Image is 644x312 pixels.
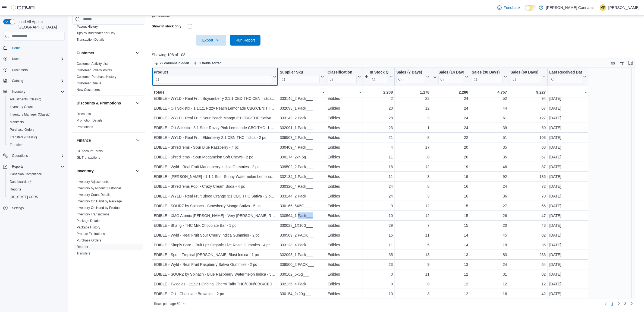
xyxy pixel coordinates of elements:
div: Classification [328,70,357,84]
div: Sales (30 Days) [472,70,503,84]
div: 3 [396,115,429,121]
div: EDIBLE - Shred 'ems Pop! - Crazy Cream Soda - 4 pc [154,183,276,190]
div: Product [154,70,272,84]
span: Export [199,35,223,46]
div: 18 [364,164,393,170]
div: Edibles [328,95,361,102]
span: Home [12,46,21,50]
div: In Stock Qty [370,70,388,84]
div: 16 [433,183,468,190]
p: [PERSON_NAME] [608,4,640,11]
div: Edibles [328,125,361,131]
button: Keyboard shortcuts [610,60,616,66]
button: Transfers [5,141,67,149]
span: Inventory [10,88,65,95]
button: Sales (14 Days) [433,70,468,84]
button: Run Report [230,35,260,46]
div: Customer [72,60,145,95]
div: 3 [396,193,429,199]
span: MP [601,4,605,11]
span: Users [10,56,65,62]
div: [DATE] [549,95,586,102]
span: Inventory Count [10,105,33,109]
div: 333143_2 Pack___ [280,115,324,121]
a: Page 3 of 3 [622,300,629,308]
div: Inventory [72,178,145,259]
span: New Customers [77,87,100,92]
span: Operations [10,152,65,159]
div: 4 [364,144,393,151]
div: Sales (14 Days) [438,70,464,75]
div: 12 [396,164,429,170]
button: Inventory [134,167,141,174]
div: 2,208 [364,89,393,95]
a: Page 2 of 3 [615,300,622,308]
span: Washington CCRS [8,194,65,200]
a: Inventory Count [8,104,35,110]
div: EDIBLE - Wyld - Real Fruit Marionberry Indica Gummies - 2 pc [154,164,276,170]
span: Dashboards [8,179,65,185]
a: Settings [10,205,26,211]
span: Inventory Manager (Classic) [10,112,51,117]
span: Users [12,57,20,61]
div: EDIBLE - WYLD - Real Fruit Elderberry 2:1 CBN:THC Indica - 2 pc [154,134,276,141]
button: Discounts & Promotions [134,100,141,106]
div: 44 [472,105,507,112]
span: 1 [611,301,613,307]
button: 22 columns hidden [152,60,191,66]
button: Users [1,55,67,63]
div: 20 [433,144,468,151]
div: 330174_2x4.5g___ [280,154,324,160]
span: Catalog [10,78,65,84]
span: Transfers [10,143,23,147]
div: 19 [433,164,468,170]
div: 17 [396,144,429,151]
button: Canadian Compliance [5,170,67,178]
span: Settings [10,205,65,211]
div: 21 [364,134,393,141]
div: Sales (60 Days) [510,70,541,84]
a: Dashboards [8,179,34,185]
a: Purchase Orders [8,126,37,133]
div: Last Received Date [549,70,582,84]
span: Transfers (Classic) [8,134,65,141]
button: Discounts & Promotions [77,100,133,106]
div: Classification [328,70,357,75]
span: 2 fields sorted [199,61,221,65]
a: Payout History [77,24,98,28]
button: Catalog [10,78,25,84]
div: 339502_2 Pack___ [280,164,324,170]
div: Supplier Sku [280,70,320,84]
p: | [596,4,598,11]
div: [DATE] [549,164,586,170]
div: Supplier Sku [280,70,320,75]
div: 136 [510,173,546,180]
h3: Finance [77,137,91,143]
span: Inventory Count Details [77,192,111,197]
a: [US_STATE] CCRS [8,194,40,200]
div: 332091_1 Pack___ [280,125,324,131]
a: Tips by Budtender per Day [77,31,115,35]
div: 11 [364,154,393,160]
span: Transaction Details [77,37,104,42]
span: Transfers (Classic) [10,135,37,139]
button: Inventory Count [5,103,67,111]
div: [DATE] [549,134,586,141]
div: Discounts & Promotions [72,110,145,132]
div: - [549,89,586,95]
button: [US_STATE] CCRS [5,193,67,201]
button: Reports [5,186,67,193]
a: Feedback [495,2,523,13]
a: GL Transactions [77,155,100,159]
button: Last Received Date [549,70,586,84]
button: Inventory [1,88,67,95]
h3: Inventory [77,168,94,173]
div: Totals [153,89,276,95]
button: Catalog [1,77,67,85]
a: GL Account Totals [77,149,103,153]
div: 330409_4 Pack___ [280,144,324,151]
div: 330320_4 Pack___ [280,183,324,190]
div: 51 [472,134,507,141]
div: 20 [364,105,393,112]
button: Reports [1,163,67,170]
